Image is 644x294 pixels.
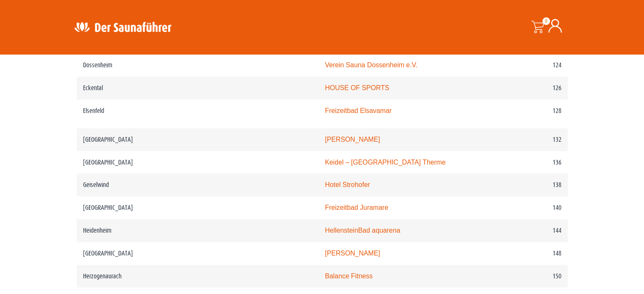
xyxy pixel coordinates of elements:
td: Elsenfeld [77,99,319,128]
td: 150 [491,265,568,288]
td: [GEOGRAPHIC_DATA] [77,196,319,219]
td: 124 [491,54,568,77]
td: Heidenheim [77,219,319,242]
td: 140 [491,196,568,219]
td: 148 [491,242,568,265]
td: Herzogenaurach [77,265,319,288]
td: [GEOGRAPHIC_DATA] [77,151,319,174]
a: Hotel Strohofer [325,181,370,188]
a: Keidel – [GEOGRAPHIC_DATA] Therme [325,159,445,166]
td: 132 [491,128,568,151]
td: 136 [491,151,568,174]
td: 126 [491,77,568,99]
a: [PERSON_NAME] [325,250,380,257]
a: HOUSE OF SPORTS [325,84,389,91]
a: [PERSON_NAME] [325,136,380,143]
td: 138 [491,173,568,196]
a: HellensteinBad aquarena [325,227,400,234]
span: 0 [542,17,550,25]
a: Freizeitbad Elsavamar [325,107,391,114]
td: Geiselwind [77,173,319,196]
td: 128 [491,99,568,128]
td: [GEOGRAPHIC_DATA] [77,242,319,265]
td: 144 [491,219,568,242]
td: Eckental [77,77,319,99]
a: Freizeitbad Juramare [325,204,388,211]
a: Verein Sauna Dossenheim e.V. [325,61,417,69]
a: Balance Fitness [325,272,373,280]
td: Dossenheim [77,54,319,77]
td: [GEOGRAPHIC_DATA] [77,128,319,151]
